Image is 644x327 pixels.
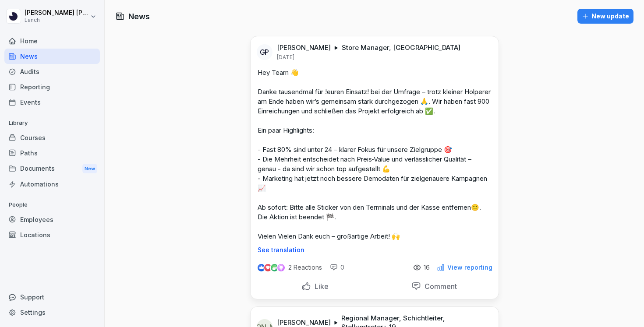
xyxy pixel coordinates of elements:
[4,198,100,212] p: People
[577,9,633,24] button: New update
[4,130,100,145] a: Courses
[4,145,100,161] a: Paths
[421,282,457,291] p: Comment
[277,318,331,327] p: [PERSON_NAME]
[4,95,100,110] a: Events
[4,79,100,95] a: Reporting
[4,176,100,192] a: Automations
[257,44,272,60] div: GP
[4,289,100,305] div: Support
[4,227,100,243] a: Locations
[4,305,100,320] a: Settings
[4,212,100,227] a: Employees
[330,263,344,272] div: 0
[258,264,265,271] img: like
[288,264,322,271] p: 2 Reactions
[4,64,100,79] a: Audits
[447,264,492,271] p: View reporting
[311,282,329,291] p: Like
[4,33,100,49] a: Home
[424,264,430,271] p: 16
[342,43,460,52] p: Store Manager, [GEOGRAPHIC_DATA]
[4,116,100,130] p: Library
[277,264,285,271] img: inspiring
[4,161,100,177] div: Documents
[25,17,88,23] p: Lanch
[128,11,150,22] h1: News
[4,49,100,64] a: News
[258,246,492,253] p: See translation
[82,164,97,174] div: New
[277,43,331,52] p: [PERSON_NAME]
[25,9,88,17] p: [PERSON_NAME] [PERSON_NAME]
[582,11,629,21] div: New update
[265,264,271,271] img: love
[271,264,278,271] img: celebrate
[258,68,492,241] p: Hey Team 👋 Danke tausendmal für !euren Einsatz! bei der Umfrage – trotz kleiner Holperer am Ende ...
[4,161,100,177] a: DocumentsNew
[277,54,294,61] p: [DATE]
